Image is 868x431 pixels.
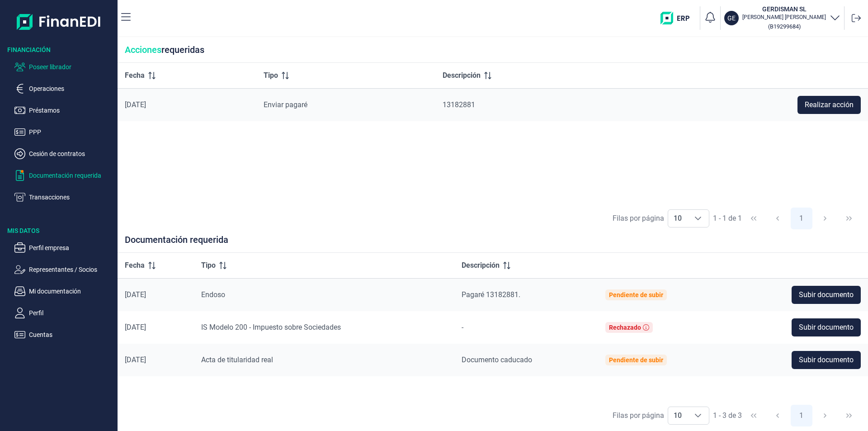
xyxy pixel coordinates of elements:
p: [PERSON_NAME] [PERSON_NAME] [742,14,826,21]
p: Documentación requerida [29,170,114,181]
button: Préstamos [14,105,114,116]
span: Fecha [125,260,145,271]
button: GEGERDISMAN SL[PERSON_NAME] [PERSON_NAME](B19299684) [724,5,840,32]
span: Acta de titularidad real [201,355,273,364]
span: Endoso [201,290,225,299]
span: Descripción [443,70,481,81]
button: Poseer librador [14,62,114,72]
button: PPP [14,127,114,137]
button: Next Page [814,208,836,229]
button: Subir documento [792,351,861,369]
span: Subir documento [799,322,854,333]
div: [DATE] [125,100,249,109]
div: Documentación requerida [118,234,868,253]
div: [DATE] [125,355,187,365]
p: Perfil [29,308,114,318]
button: Cesión de contratos [14,148,114,159]
span: Enviar pagaré [264,100,307,109]
h3: GERDISMAN SL [742,5,826,14]
button: Previous Page [767,208,788,229]
div: requeridas [118,37,868,63]
span: - [462,323,463,332]
img: Logo de aplicación [17,7,101,36]
div: Filas por página [613,410,664,421]
p: GE [727,14,736,23]
p: Préstamos [29,105,114,116]
p: Mi documentación [29,286,114,297]
img: erp [660,12,696,24]
span: Tipo [201,260,216,271]
small: Copiar cif [768,23,801,30]
div: Choose [687,407,709,424]
button: Perfil empresa [14,242,114,253]
div: Pendiente de subir [609,356,663,364]
p: Cuentas [29,329,114,340]
span: 10 [668,210,687,227]
span: Pagaré 13182881. [462,290,520,299]
button: Next Page [814,405,836,426]
span: Documento caducado [462,355,532,364]
button: Subir documento [792,286,861,304]
button: Transacciones [14,192,114,203]
span: 1 - 3 de 3 [713,412,742,419]
span: Acciones [125,44,161,55]
span: 1 - 1 de 1 [713,215,742,222]
button: Mi documentación [14,286,114,297]
button: Last Page [838,208,860,229]
button: Operaciones [14,83,114,94]
p: Transacciones [29,192,114,203]
p: Cesión de contratos [29,148,114,159]
button: Representantes / Socios [14,264,114,275]
button: First Page [743,405,764,426]
p: Operaciones [29,83,114,94]
span: 13182881 [443,100,475,109]
p: Perfil empresa [29,242,114,253]
span: Realizar acción [805,99,854,110]
button: Perfil [14,308,114,318]
span: Subir documento [799,355,854,365]
span: Subir documento [799,289,854,300]
p: Representantes / Socios [29,264,114,275]
span: Descripción [462,260,500,271]
button: Realizar acción [797,96,861,114]
span: Fecha [125,70,145,81]
div: Pendiente de subir [609,291,663,298]
div: [DATE] [125,323,187,332]
button: Subir documento [792,318,861,336]
div: Rechazado [609,324,641,331]
span: IS Modelo 200 - Impuesto sobre Sociedades [201,323,341,332]
div: [DATE] [125,290,187,299]
span: Tipo [264,70,278,81]
span: 10 [668,407,687,424]
button: Page 1 [791,405,812,426]
button: Documentación requerida [14,170,114,181]
button: Last Page [838,405,860,426]
div: Choose [687,210,709,227]
div: Filas por página [613,213,664,224]
button: First Page [743,208,764,229]
p: PPP [29,127,114,137]
button: Cuentas [14,329,114,340]
button: Previous Page [767,405,788,426]
p: Poseer librador [29,62,114,72]
button: Page 1 [791,208,812,229]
